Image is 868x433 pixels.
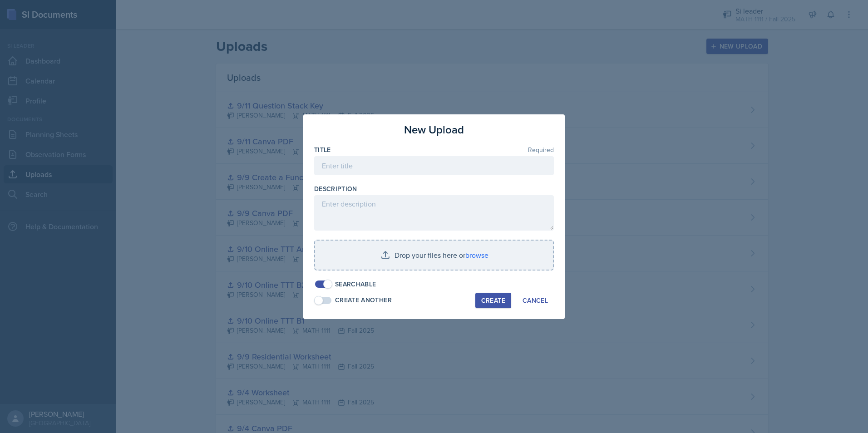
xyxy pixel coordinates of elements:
[314,145,331,154] label: Title
[481,297,505,304] div: Create
[335,280,376,289] div: Searchable
[404,122,464,138] h3: New Upload
[528,147,554,153] span: Required
[475,293,511,308] button: Create
[517,293,554,308] button: Cancel
[314,184,357,193] label: Description
[314,156,554,175] input: Enter title
[523,297,548,304] div: Cancel
[335,295,392,305] div: Create Another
